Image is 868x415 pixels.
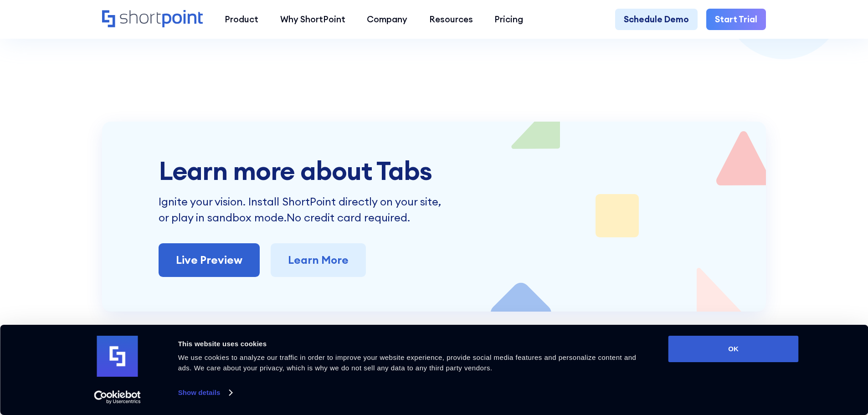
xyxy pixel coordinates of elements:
[159,243,260,277] a: Live Preview
[178,354,637,372] span: We use cookies to analyze our traffic in order to improve your website experience, provide social...
[356,9,418,31] a: Company
[269,9,356,31] a: Why ShortPoint
[280,13,345,26] div: Why ShortPoint
[287,210,410,224] span: No credit card required.
[271,243,366,277] a: Learn More
[178,338,648,349] div: This website uses cookies
[367,13,407,26] div: Company
[429,13,473,26] div: Resources
[668,336,799,362] button: OK
[102,10,203,29] a: Home
[77,390,157,404] a: Usercentrics Cookiebot - opens in a new window
[178,386,232,400] a: Show details
[615,9,698,31] a: Schedule Demo
[214,9,269,31] a: Product
[159,194,446,226] p: Ignite your vision. Install ShortPoint directly on your site, or play in sandbox mode.
[225,13,258,26] div: Product
[159,156,710,185] h2: Learn more about Tabs
[418,9,484,31] a: Resources
[494,13,523,26] div: Pricing
[704,309,868,415] iframe: Chat Widget
[706,9,766,31] a: Start Trial
[484,9,534,31] a: Pricing
[97,336,138,377] img: logo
